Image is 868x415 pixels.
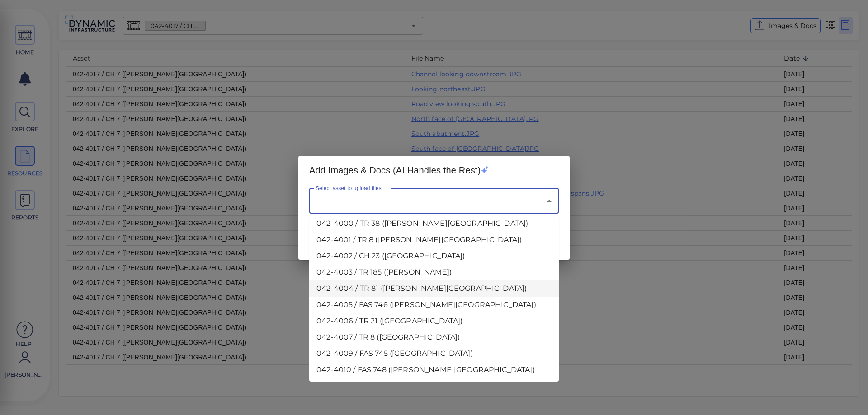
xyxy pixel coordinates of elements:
[309,313,559,329] li: 042-4006 / TR 21 ([GEOGRAPHIC_DATA])
[309,329,559,345] li: 042-4007 / TR 8 ([GEOGRAPHIC_DATA])
[830,374,861,408] iframe: Chat
[309,248,559,264] li: 042-4002 / CH 23 ([GEOGRAPHIC_DATA])
[309,362,559,378] li: 042-4010 / FAS 748 ([PERSON_NAME][GEOGRAPHIC_DATA])
[309,297,559,313] li: 042-4005 / FAS 746 ([PERSON_NAME][GEOGRAPHIC_DATA])
[309,215,559,232] li: 042-4000 / TR 38 ([PERSON_NAME][GEOGRAPHIC_DATA])
[309,280,559,297] li: 042-4004 / TR 81 ([PERSON_NAME][GEOGRAPHIC_DATA])
[543,195,556,207] button: Close
[309,345,559,362] li: 042-4009 / FAS 745 ([GEOGRAPHIC_DATA])
[309,378,559,405] li: 042-4012 / [GEOGRAPHIC_DATA][PERSON_NAME]/[GEOGRAPHIC_DATA] ([GEOGRAPHIC_DATA])
[309,232,559,248] li: 042-4001 / TR 8 ([PERSON_NAME][GEOGRAPHIC_DATA])
[309,163,559,177] h2: Add Images & Docs (AI Handles the Rest)
[309,264,559,280] li: 042-4003 / TR 185 ([PERSON_NAME])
